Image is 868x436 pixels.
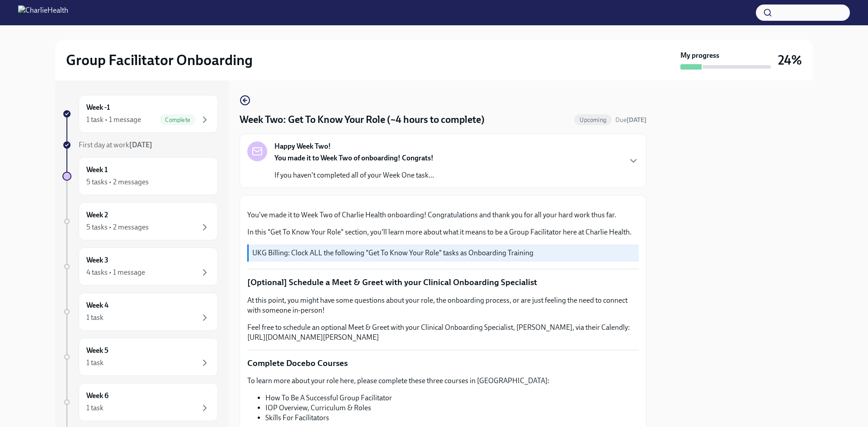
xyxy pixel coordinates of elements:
[62,248,218,286] a: Week 34 tasks • 1 message
[680,51,719,61] strong: My progress
[129,141,152,149] strong: [DATE]
[627,116,646,124] strong: [DATE]
[66,51,253,69] h2: Group Facilitator Onboarding
[86,403,104,413] div: 1 task
[86,267,145,277] div: 4 tasks • 1 message
[247,227,639,237] p: In this "Get To Know Your Role" section, you'll learn more about what it means to be a Group Faci...
[86,346,108,356] h6: Week 5
[252,248,635,258] p: UKG Billing: Clock ALL the following "Get To Know Your Role" tasks as Onboarding Training
[62,95,218,133] a: Week -11 task • 1 messageComplete
[86,115,141,125] div: 1 task • 1 message
[62,293,218,331] a: Week 41 task
[86,391,108,401] h6: Week 6
[615,116,646,124] span: Due
[86,165,108,175] h6: Week 1
[62,202,218,240] a: Week 25 tasks • 2 messages
[86,222,149,232] div: 5 tasks • 2 messages
[62,383,218,421] a: Week 61 task
[247,295,639,315] p: At this point, you might have some questions about your role, the onboarding process, or are just...
[86,210,108,220] h6: Week 2
[86,313,104,323] div: 1 task
[240,113,485,127] h4: Week Two: Get To Know Your Role (~4 hours to complete)
[274,170,434,180] p: If you haven't completed all of your Week One task...
[265,403,639,413] li: IOP Overview, Curriculum & Roles
[778,52,802,68] h3: 24%
[247,376,639,386] p: To learn more about your role here, please complete these three courses in [GEOGRAPHIC_DATA]:
[265,413,639,423] li: Skills For Facilitators
[574,117,612,123] span: Upcoming
[62,338,218,376] a: Week 51 task
[86,255,108,265] h6: Week 3
[79,141,152,149] span: First day at work
[265,393,639,403] li: How To Be A Successful Group Facilitator
[18,5,68,20] img: CharlieHealth
[86,300,108,310] h6: Week 4
[86,358,104,368] div: 1 task
[86,177,149,187] div: 5 tasks • 2 messages
[247,357,639,369] p: Complete Docebo Courses
[160,117,196,123] span: Complete
[247,277,639,288] p: [Optional] Schedule a Meet & Greet with your Clinical Onboarding Specialist
[274,154,434,162] strong: You made it to Week Two of onboarding! Congrats!
[274,141,331,151] strong: Happy Week Two!
[615,116,646,124] span: October 13th, 2025 09:00
[86,103,110,113] h6: Week -1
[247,210,639,220] p: You've made it to Week Two of Charlie Health onboarding! Congratulations and thank you for all yo...
[247,323,639,342] p: Feel free to schedule an optional Meet & Greet with your Clinical Onboarding Specialist, [PERSON_...
[62,140,218,150] a: First day at work[DATE]
[62,157,218,195] a: Week 15 tasks • 2 messages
